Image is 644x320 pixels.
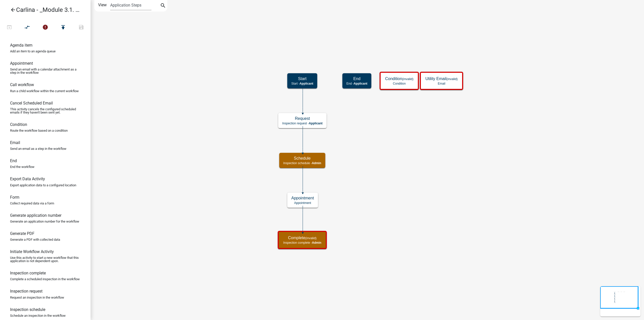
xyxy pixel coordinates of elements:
span: Admin [312,161,321,165]
p: Inspection schedule - [283,161,321,165]
p: Complete a scheduled inspection in the workflow [10,277,80,281]
p: Use this activity to start a new workflow that this application is not dependent upon. [10,256,80,263]
i: compare_arrows [24,24,30,31]
h6: Inspection request [10,289,43,294]
a: Carlina - _Module 3.1. Condition Looping [4,4,83,16]
h6: Agenda item [10,43,32,48]
button: Publish [54,22,72,33]
small: (invalid) [305,236,317,240]
span: Applicant [354,82,368,85]
i: search [160,3,166,10]
h5: Utility Email [425,76,458,81]
h6: End [10,158,17,163]
i: save [78,24,84,31]
h6: Appointment [10,61,33,66]
button: search [159,2,167,10]
p: Email [425,82,458,85]
h5: Schedule [283,156,321,161]
p: Condition [385,82,413,85]
p: Send an email with a calendar attachment as a step in the workflow [10,68,80,74]
p: Appointment [291,201,314,205]
i: publish [60,24,66,31]
p: Schedule an inspection in the workflow [10,314,66,317]
h6: Form [10,195,19,200]
button: 3 problems in this workflow [36,22,54,33]
p: End the workflow [10,165,34,168]
small: (invalid) [447,77,458,81]
button: Auto Layout [18,22,36,33]
h6: Email [10,140,20,145]
i: open_in_browser [6,24,12,31]
span: Applicant [309,122,323,125]
p: Route the workflow based on a condition [10,129,68,132]
h5: Appointment [291,196,314,200]
p: Run a child workflow within the current workflow [10,89,79,93]
p: Inspection request - [282,122,323,125]
h6: Condition [10,122,27,127]
span: Applicant [300,82,313,85]
p: Inspection complete - [283,241,321,244]
i: error [42,24,48,31]
p: Export application data to a configured location [10,184,76,187]
h6: Call workflow [10,82,34,87]
h5: Complete [283,235,321,240]
h5: Start [291,76,313,81]
h6: Initiate Workflow Activity [10,249,54,254]
small: (invalid) [402,77,414,81]
p: End - [346,82,367,85]
i: arrow_back [10,7,16,14]
div: Workflow actions [0,22,90,34]
p: Send an email as a step in the workflow [10,147,66,150]
h6: Generate PDF [10,231,34,236]
h6: Inspection schedule [10,307,45,312]
h6: Cancel Scheduled Email [10,101,53,105]
p: Start - [291,82,313,85]
h5: End [346,76,367,81]
button: Test Workflow [0,22,18,33]
h5: Condition [385,76,413,81]
h6: Inspection complete [10,271,46,275]
p: Add an item to an agenda queue [10,50,56,53]
span: Admin [312,241,321,244]
p: Generate a PDF with collected data [10,238,60,241]
button: Save [72,22,90,33]
p: Collect required data via a form [10,202,54,205]
h5: Request [282,116,323,121]
h6: Generate application number [10,213,61,218]
p: This activity cancels the configured scheduled emails if they haven't been sent yet. [10,108,80,114]
h6: Export Data Activity [10,176,45,181]
p: Generate an application number for the workflow [10,220,79,223]
p: Request an inspection in the workflow [10,296,64,299]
